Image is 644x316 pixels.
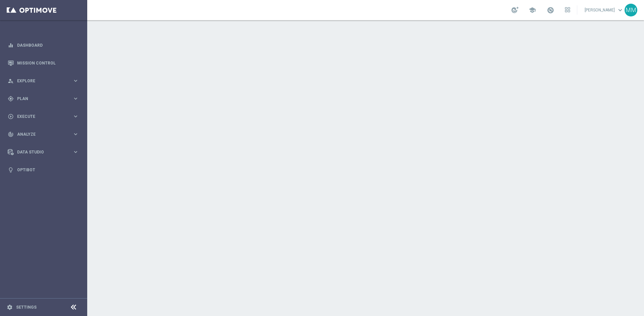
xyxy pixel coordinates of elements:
[8,78,14,84] i: person_search
[7,114,79,119] button: play_circle_outline Execute keyboard_arrow_right
[8,131,72,137] div: Analyze
[8,149,72,155] div: Data Studio
[17,54,79,72] a: Mission Control
[72,113,79,120] i: keyboard_arrow_right
[17,161,79,179] a: Optibot
[8,36,79,54] div: Dashboard
[7,96,79,101] button: gps_fixed Plan keyboard_arrow_right
[584,5,625,15] a: [PERSON_NAME]keyboard_arrow_down
[72,131,79,137] i: keyboard_arrow_right
[8,114,72,120] div: Execute
[8,96,72,102] div: Plan
[8,42,14,48] i: equalizer
[529,6,536,14] span: school
[8,54,79,72] div: Mission Control
[17,97,72,101] span: Plan
[17,79,72,83] span: Explore
[7,304,13,310] i: settings
[616,6,624,14] span: keyboard_arrow_down
[16,305,37,309] a: Settings
[72,78,79,84] i: keyboard_arrow_right
[8,161,79,179] div: Optibot
[625,4,637,16] div: MM
[72,95,79,102] i: keyboard_arrow_right
[7,78,79,84] button: person_search Explore keyboard_arrow_right
[7,60,79,66] button: Mission Control
[8,96,14,102] i: gps_fixed
[17,132,72,136] span: Analyze
[7,149,79,155] button: Data Studio keyboard_arrow_right
[8,167,14,173] i: lightbulb
[7,167,79,173] button: lightbulb Optibot
[17,115,72,119] span: Execute
[72,149,79,155] i: keyboard_arrow_right
[7,132,79,137] button: track_changes Analyze keyboard_arrow_right
[8,131,14,137] i: track_changes
[17,150,72,154] span: Data Studio
[8,114,14,120] i: play_circle_outline
[17,36,79,54] a: Dashboard
[8,78,72,84] div: Explore
[7,43,79,48] button: equalizer Dashboard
